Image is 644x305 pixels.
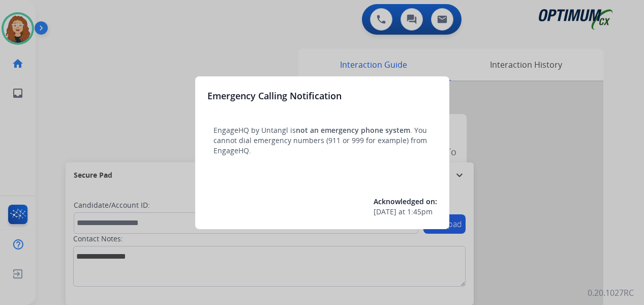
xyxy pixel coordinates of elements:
p: EngageHQ by Untangl is . You cannot dial emergency numbers (911 or 999 for example) from EngageHQ. [213,125,431,156]
span: not an emergency phone system [296,125,410,135]
p: 0.20.1027RC [588,287,634,299]
h3: Emergency Calling Notification [207,89,342,103]
span: Acknowledged on: [374,197,437,206]
span: [DATE] [374,207,396,217]
span: 1:45pm [407,207,433,217]
div: at [374,207,437,217]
